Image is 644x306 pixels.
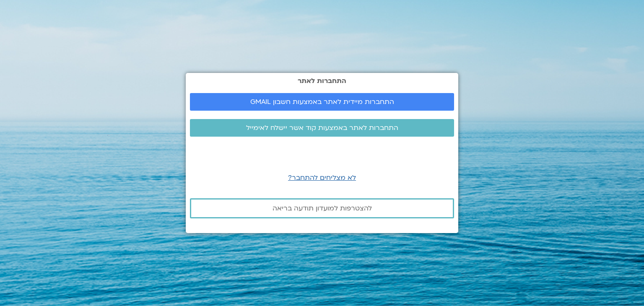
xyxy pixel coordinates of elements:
[250,98,394,106] span: התחברות מיידית לאתר באמצעות חשבון GMAIL
[190,93,454,111] a: התחברות מיידית לאתר באמצעות חשבון GMAIL
[190,198,454,218] a: להצטרפות למועדון תודעה בריאה
[288,173,356,182] a: לא מצליחים להתחבר?
[246,124,398,132] span: התחברות לאתר באמצעות קוד אשר יישלח לאימייל
[190,119,454,137] a: התחברות לאתר באמצעות קוד אשר יישלח לאימייל
[190,77,454,85] h2: התחברות לאתר
[273,205,372,212] span: להצטרפות למועדון תודעה בריאה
